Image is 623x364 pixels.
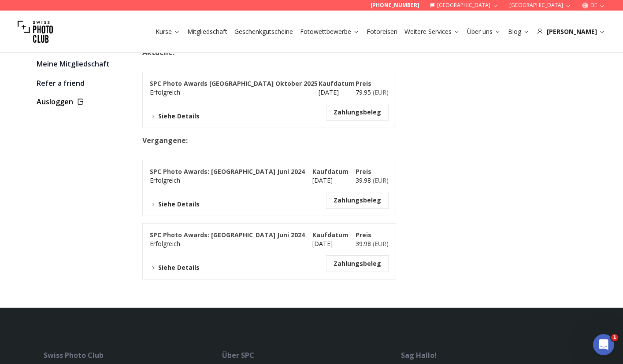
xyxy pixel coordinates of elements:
[150,263,200,272] button: Siehe Details
[152,26,184,38] button: Kurse
[508,27,530,36] a: Blog
[300,27,360,36] a: Fotowettbewerbe
[44,350,222,360] div: Swiss Photo Club
[464,26,504,38] button: Über uns
[142,135,481,146] h2: Vergangene :
[537,27,605,36] div: [PERSON_NAME]
[184,26,231,38] button: Mitgliedschaft
[312,239,333,248] span: [DATE]
[356,231,371,239] span: Preis
[156,27,180,36] a: Kurse
[150,167,305,176] span: SPC Photo Awards: [GEOGRAPHIC_DATA] Juni 2024
[356,167,371,176] span: Preis
[356,176,389,184] span: 39.98
[150,200,200,209] button: Siehe Details
[37,58,121,70] a: Meine Mitgliedschaft
[150,112,200,121] button: Siehe Details
[150,231,305,239] span: SPC Photo Awards: [GEOGRAPHIC_DATA] Juni 2024
[231,26,297,38] button: Geschenkgutscheine
[363,26,401,38] button: Fotoreisen
[18,14,53,49] img: Swiss photo club
[319,88,339,96] span: [DATE]
[234,27,293,36] a: Geschenkgutscheine
[611,334,618,341] span: 1
[312,231,349,239] span: Kaufdatum
[187,27,227,36] a: Mitgliedschaft
[593,334,614,355] iframe: Intercom live chat
[371,2,419,9] a: [PHONE_NUMBER]
[356,239,389,248] span: 39.98
[334,108,381,117] button: Zahlungsbeleg
[150,176,180,184] span: Erfolgreich
[222,350,400,360] div: Über SPC
[373,239,389,248] span: ( EUR )
[504,26,533,38] button: Blog
[356,79,371,88] span: Preis
[373,88,389,96] span: ( EUR )
[334,259,381,268] button: Zahlungsbeleg
[367,27,397,36] a: Fotoreisen
[356,88,389,96] span: 79.95
[334,196,381,205] button: Zahlungsbeleg
[312,176,333,184] span: [DATE]
[401,350,579,360] div: Sag Hallo!
[150,79,318,88] span: SPC Photo Awards [GEOGRAPHIC_DATA] Oktober 2025
[312,167,349,176] span: Kaufdatum
[37,77,121,89] a: Refer a friend
[373,176,389,184] span: ( EUR )
[467,27,501,36] a: Über uns
[150,239,180,248] span: Erfolgreich
[297,26,363,38] button: Fotowettbewerbe
[37,96,121,107] button: Ausloggen
[401,26,464,38] button: Weitere Services
[150,88,180,96] span: Erfolgreich
[404,27,460,36] a: Weitere Services
[319,79,355,88] span: Kaufdatum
